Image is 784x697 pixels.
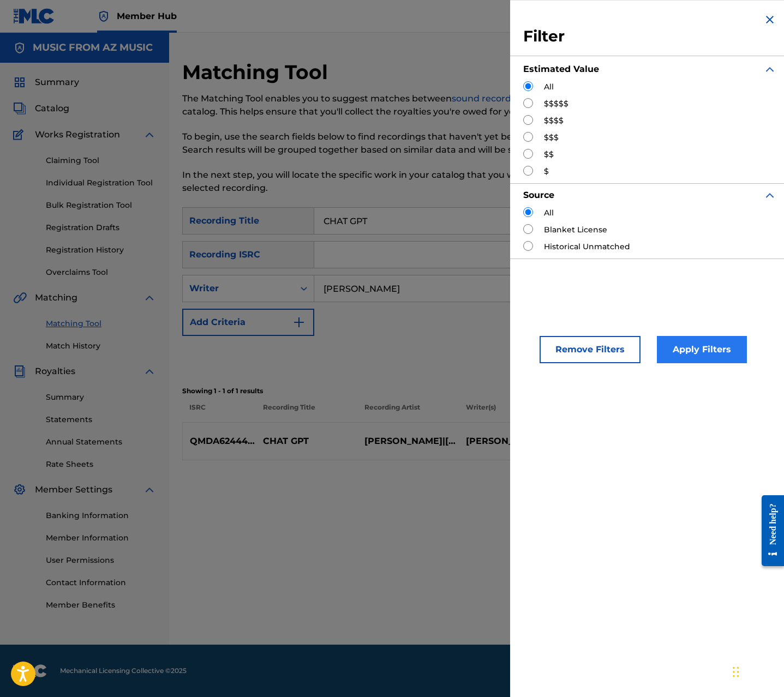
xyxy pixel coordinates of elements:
[46,436,156,448] a: Annual Statements
[544,207,554,219] label: All
[13,102,26,115] img: Catalog
[523,27,776,46] h3: Filter
[35,291,77,304] span: Matching
[46,222,156,233] a: Registration Drafts
[13,102,69,115] a: CatalogCatalog
[189,282,288,295] div: Writer
[292,316,306,329] img: 9d2ae6d4665cec9f34b9.svg
[459,435,560,448] p: [PERSON_NAME], [PERSON_NAME]
[182,92,636,118] p: The Matching Tool enables you to suggest matches between and works in your catalog. This helps en...
[46,392,156,403] a: Summary
[35,483,112,496] span: Member Settings
[46,267,156,278] a: Overclaims Tool
[182,207,771,380] form: Search Form
[46,459,156,470] a: Rate Sheets
[13,8,55,24] img: MLC Logo
[143,291,156,304] img: expand
[544,98,568,110] label: $$$$$
[357,435,459,448] p: [PERSON_NAME]|[PERSON_NAME]
[143,365,156,378] img: expand
[46,200,156,211] a: Bulk Registration Tool
[182,402,255,422] p: ISRC
[183,435,256,448] p: QMDA62444111
[182,130,636,157] p: To begin, use the search fields below to find recordings that haven't yet been matched to your wo...
[459,402,560,422] p: Writer(s)
[182,386,771,396] p: Showing 1 - 1 of 1 results
[46,599,156,611] a: Member Benefits
[523,64,599,74] strong: Estimated Value
[182,60,333,85] h2: Matching Tool
[452,93,530,104] a: sound recordings
[143,483,156,496] img: expand
[35,102,69,115] span: Catalog
[544,166,549,177] label: $
[544,224,607,236] label: Blanket License
[763,63,776,76] img: expand
[733,656,739,688] div: Drag
[46,577,156,588] a: Contact Information
[544,81,554,93] label: All
[46,244,156,256] a: Registration History
[60,666,187,676] span: Mechanical Licensing Collective © 2025
[143,128,156,141] img: expand
[33,41,153,54] h5: MUSIC FROM AZ MUSIC
[35,365,75,378] span: Royalties
[657,336,747,363] button: Apply Filters
[13,76,26,89] img: Summary
[46,414,156,425] a: Statements
[763,189,776,202] img: expand
[544,132,559,143] label: $$$
[13,664,47,677] img: logo
[13,291,27,304] img: Matching
[46,177,156,189] a: Individual Registration Tool
[540,336,641,363] button: Remove Filters
[35,76,79,89] span: Summary
[117,10,177,22] span: Member Hub
[544,115,564,127] label: $$$$
[256,435,357,448] p: CHAT GPT
[46,532,156,544] a: Member Information
[13,76,79,89] a: SummarySummary
[46,318,156,329] a: Matching Tool
[13,483,26,496] img: Member Settings
[13,41,26,55] img: Accounts
[46,510,156,521] a: Banking Information
[753,487,784,575] iframe: Resource Center
[357,402,459,422] p: Recording Artist
[46,155,156,166] a: Claiming Tool
[523,190,554,200] strong: Source
[35,128,120,141] span: Works Registration
[13,128,27,141] img: Works Registration
[544,241,630,253] label: Historical Unmatched
[255,402,357,422] p: Recording Title
[46,340,156,352] a: Match History
[13,365,26,378] img: Royalties
[182,169,636,195] p: In the next step, you will locate the specific work in your catalog that you want to match to the...
[544,149,554,160] label: $$
[97,10,110,23] img: Top Rightsholder
[182,309,314,336] button: Add Criteria
[46,555,156,566] a: User Permissions
[729,645,784,697] iframe: Chat Widget
[763,13,776,26] img: close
